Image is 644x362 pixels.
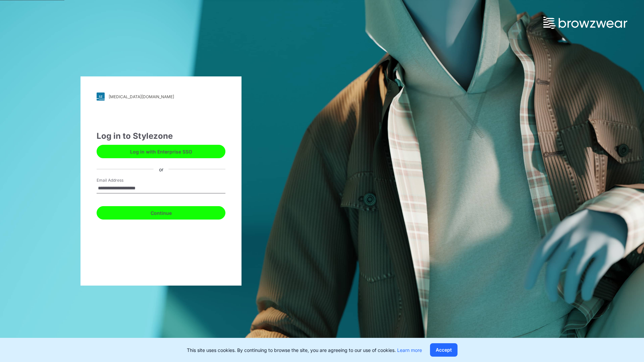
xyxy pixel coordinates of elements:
[109,94,174,99] div: [MEDICAL_DATA][DOMAIN_NAME]
[187,347,422,354] p: This site uses cookies. By continuing to browse the site, you are agreeing to our use of cookies.
[154,166,169,173] div: or
[397,347,422,353] a: Learn more
[543,17,627,29] img: browzwear-logo.73288ffb.svg
[97,130,225,142] div: Log in to Stylezone
[97,93,105,101] img: svg+xml;base64,PHN2ZyB3aWR0aD0iMjgiIGhlaWdodD0iMjgiIHZpZXdCb3g9IjAgMCAyOCAyOCIgZmlsbD0ibm9uZSIgeG...
[97,206,225,220] button: Continue
[97,145,225,158] button: Log in with Enterprise SSO
[97,177,144,183] label: Email Address
[97,93,225,101] a: [MEDICAL_DATA][DOMAIN_NAME]
[430,343,458,357] button: Accept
